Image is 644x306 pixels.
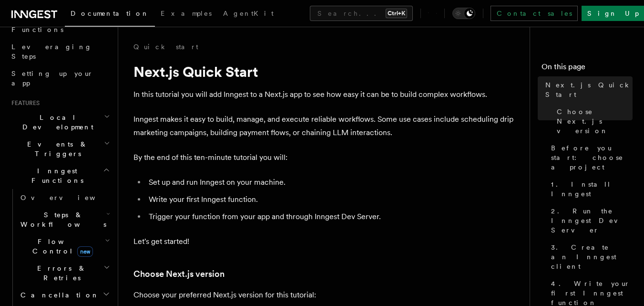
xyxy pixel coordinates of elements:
h1: Next.js Quick Start [133,63,515,80]
span: Local Development [8,113,104,132]
span: Steps & Workflows [17,210,106,229]
span: Examples [161,10,212,17]
button: Errors & Retries [17,260,112,286]
a: Choose Next.js version [133,267,225,281]
a: 1. Install Inngest [547,176,633,202]
span: Next.js Quick Start [545,80,633,99]
span: new [77,246,93,257]
a: Documentation [65,3,155,27]
button: Toggle dark mode [452,8,475,19]
span: 3. Create an Inngest client [551,243,633,271]
p: By the end of this ten-minute tutorial you will: [133,151,515,164]
button: Cancellation [17,286,112,304]
span: Flow Control [17,237,105,256]
span: Errors & Retries [17,264,103,283]
a: Setting up your app [8,65,112,92]
span: AgentKit [223,10,274,17]
span: Inngest Functions [8,166,103,185]
a: Before you start: choose a project [547,139,633,176]
span: Events & Triggers [8,139,104,158]
li: Set up and run Inngest on your machine. [146,176,515,189]
h4: On this page [542,61,633,76]
button: Inngest Functions [8,162,112,189]
span: Choose Next.js version [557,107,633,136]
span: Before you start: choose a project [551,143,633,172]
li: Trigger your function from your app and through Inngest Dev Server. [146,210,515,223]
span: Cancellation [17,290,99,300]
button: Local Development [8,109,112,136]
span: Setting up your app [11,70,93,87]
kbd: Ctrl+K [386,9,407,18]
button: Search...Ctrl+K [310,6,413,21]
span: Features [8,99,40,107]
a: AgentKit [217,3,279,26]
span: Overview [20,194,119,201]
p: Choose your preferred Next.js version for this tutorial: [133,288,515,302]
a: Leveraging Steps [8,38,112,65]
span: 2. Run the Inngest Dev Server [551,206,633,235]
span: Documentation [71,10,149,17]
a: Examples [155,3,217,26]
a: 3. Create an Inngest client [547,239,633,275]
p: Inngest makes it easy to build, manage, and execute reliable workflows. Some use cases include sc... [133,113,515,139]
a: Contact sales [491,6,578,21]
a: 2. Run the Inngest Dev Server [547,202,633,239]
a: Overview [17,189,112,206]
span: 1. Install Inngest [551,179,633,199]
button: Events & Triggers [8,136,112,162]
button: Steps & Workflows [17,206,112,233]
button: Flow Controlnew [17,233,112,260]
a: Next.js Quick Start [542,76,633,103]
a: Choose Next.js version [553,103,633,139]
p: In this tutorial you will add Inngest to a Next.js app to see how easy it can be to build complex... [133,88,515,101]
p: Let's get started! [133,235,515,248]
li: Write your first Inngest function. [146,193,515,206]
a: Quick start [133,42,198,52]
span: Leveraging Steps [11,43,92,60]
